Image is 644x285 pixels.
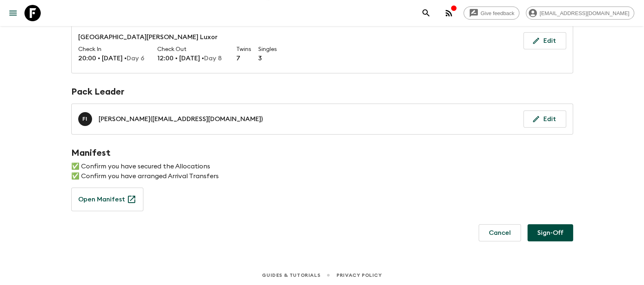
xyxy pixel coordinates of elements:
p: [GEOGRAPHIC_DATA][PERSON_NAME] Luxor [78,32,280,45]
span: [EMAIL_ADDRESS][DOMAIN_NAME] [535,10,634,16]
p: 20:00 • [DATE] • [78,53,147,63]
p: ✅ Confirm you have arranged Arrival Transfers [71,171,573,181]
a: Privacy Policy [336,271,382,280]
button: Sign-Off [528,224,573,241]
a: Give feedback [464,7,519,20]
button: menu [5,5,21,21]
p: Check In [78,45,147,53]
div: [EMAIL_ADDRESS][DOMAIN_NAME] [526,7,634,20]
h2: Manifest [71,148,573,158]
a: Guides & Tutorials [262,271,320,280]
span: Faten Ibrahim [78,115,94,121]
p: Twins [236,45,248,53]
p: Check Out [157,45,226,53]
button: search adventures [418,5,434,21]
button: Edit [523,110,566,128]
p: 7 [236,53,248,63]
p: Singles [258,45,270,53]
span: Give feedback [476,10,519,16]
span: Day 6 [127,55,144,62]
span: Day 8 [204,55,222,62]
p: 3 [258,53,270,63]
a: Open Manifest [78,194,125,204]
h2: Pack Leader [71,86,573,97]
button: Cancel [479,224,521,241]
p: 12:00 • [DATE] • [157,53,226,63]
p: [PERSON_NAME] ( [EMAIL_ADDRESS][DOMAIN_NAME] ) [99,114,263,124]
p: ✅ Confirm you have secured the Allocations [71,161,573,171]
button: Edit [523,32,566,49]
